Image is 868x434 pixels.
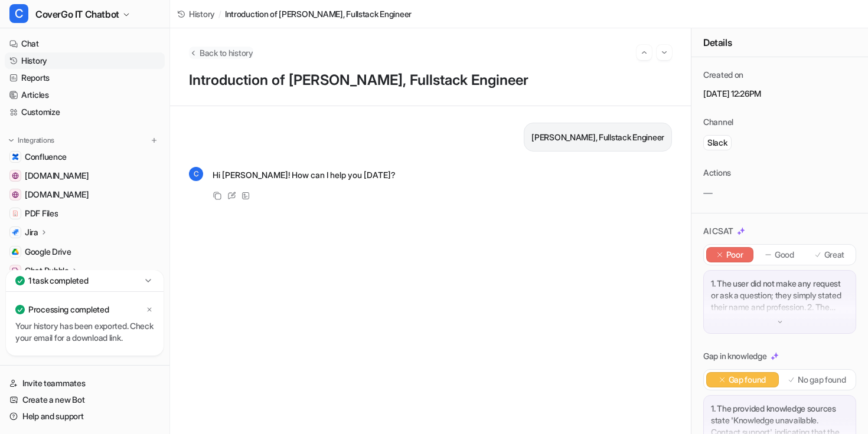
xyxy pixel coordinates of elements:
[218,8,221,20] span: /
[25,246,71,258] span: Google Drive
[5,186,165,203] a: support.atlassian.com[DOMAIN_NAME]
[15,320,154,344] p: Your history has been exported. Check your email for a download link.
[5,87,165,103] a: Articles
[28,304,109,315] p: Processing completed
[7,136,15,144] img: expand menu
[189,72,672,89] h1: Introduction of [PERSON_NAME], Fullstack Engineer
[703,116,733,128] p: Channel
[531,130,664,144] p: [PERSON_NAME], Fullstack Engineer
[5,52,165,69] a: History
[28,275,89,287] p: 1 task completed
[775,249,794,261] p: Good
[12,172,19,179] img: community.atlassian.com
[12,267,19,274] img: Chat Bubble
[200,47,253,59] span: Back to history
[703,350,767,362] p: Gap in knowledge
[637,45,652,60] button: Go to previous session
[5,205,165,222] a: PDF FilesPDF Files
[12,153,19,160] img: Confluence
[12,229,19,236] img: Jira
[189,47,253,59] button: Back to history
[5,35,165,52] a: Chat
[12,191,19,198] img: support.atlassian.com
[5,244,165,260] a: Google DriveGoogle Drive
[12,248,19,255] img: Google Drive
[189,167,203,181] span: C
[703,167,731,179] p: Actions
[18,136,54,145] p: Integrations
[703,69,743,81] p: Created on
[150,136,158,144] img: menu_add.svg
[703,225,733,237] p: AI CSAT
[25,226,38,238] p: Jira
[25,208,58,219] span: PDF Files
[25,170,89,182] span: [DOMAIN_NAME]
[213,168,396,182] p: Hi [PERSON_NAME]! How can I help you [DATE]?
[726,249,743,261] p: Poor
[225,8,412,20] span: Introduction of [PERSON_NAME], Fullstack Engineer
[9,4,28,23] span: C
[824,249,845,261] p: Great
[35,6,119,22] span: CoverGo IT Chatbot
[25,265,69,277] p: Chat Bubble
[177,8,215,20] a: History
[12,210,19,217] img: PDF Files
[5,149,165,165] a: ConfluenceConfluence
[5,104,165,120] a: Customize
[25,151,67,163] span: Confluence
[707,137,727,149] p: Slack
[5,134,58,146] button: Integrations
[25,189,89,200] span: [DOMAIN_NAME]
[5,375,165,392] a: Invite teammates
[189,8,215,20] span: History
[798,374,846,386] p: No gap found
[657,45,672,60] button: Go to next session
[711,278,849,313] p: 1. The user did not make any request or ask a question; they simply stated their name and profess...
[5,408,165,425] a: Help and support
[776,318,784,326] img: down-arrow
[729,374,766,386] p: Gap found
[5,392,165,408] a: Create a new Bot
[660,47,668,58] img: Next session
[691,28,868,57] div: Details
[640,47,648,58] img: Previous session
[5,70,165,86] a: Reports
[5,167,165,184] a: community.atlassian.com[DOMAIN_NAME]
[703,88,856,100] p: [DATE] 12:26PM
